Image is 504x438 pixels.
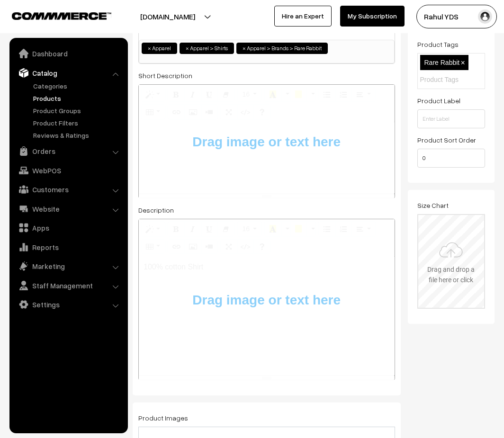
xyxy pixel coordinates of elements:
div: Drag image or text here [139,219,394,381]
a: WebPOS [12,162,125,179]
a: Apps [12,219,125,236]
a: Website [12,200,125,217]
a: Categories [31,81,125,91]
input: Enter Label [417,109,486,128]
li: Apparel > Shirts [180,43,234,54]
a: Dashboard [12,45,125,62]
label: Product Sort Order [417,135,476,145]
button: [DOMAIN_NAME] [107,5,228,28]
input: Enter Number [417,149,486,168]
li: Apparel > Brands > Rare Rabbit [236,43,328,54]
a: COMMMERCE [12,9,95,21]
a: Settings [12,296,125,313]
button: Rahul YDS [416,5,497,28]
a: Product Groups [31,106,125,116]
a: Hire an Expert [274,6,332,27]
label: Description [138,205,174,215]
a: Orders [12,143,125,160]
a: Reviews & Ratings [31,130,125,140]
img: user [478,9,492,24]
span: × [243,44,246,53]
input: Product Tags [420,75,503,85]
a: Product Filters [31,118,125,128]
a: My Subscription [340,6,405,27]
span: × [148,44,151,53]
label: Product Images [138,413,188,423]
a: Reports [12,239,125,256]
label: Size Chart [417,200,449,210]
a: Staff Management [12,277,125,294]
a: Catalog [12,64,125,81]
a: Customers [12,181,125,198]
label: Product Label [417,96,460,106]
label: Short Description [138,71,192,80]
span: Rare Rabbit [424,59,460,66]
span: × [186,44,189,53]
img: COMMMERCE [12,12,111,19]
div: Drag image or text here [139,85,394,199]
a: Products [31,93,125,103]
a: Marketing [12,258,125,275]
span: × [460,59,465,67]
label: Product Tags [417,39,459,49]
li: Apparel [142,43,177,54]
